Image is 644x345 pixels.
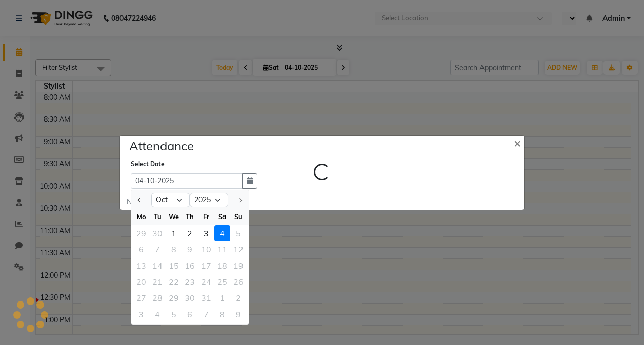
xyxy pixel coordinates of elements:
[166,225,182,241] div: Wednesday, October 1, 2025
[198,225,214,241] div: Friday, October 3, 2025
[198,208,214,225] div: Fr
[151,193,190,208] select: Select month
[214,225,230,241] div: 4
[198,225,214,241] div: 3
[166,208,182,225] div: We
[182,225,198,241] div: Thursday, October 2, 2025
[149,225,166,241] div: Tuesday, September 30, 2025
[230,208,247,225] div: Su
[127,197,521,207] div: No Attendance Available
[133,225,149,241] div: Monday, September 29, 2025
[135,192,144,208] button: Previous month
[214,225,230,241] div: Saturday, October 4, 2025
[182,225,198,241] div: 2
[129,137,194,155] h4: Attendance
[182,208,198,225] div: Th
[149,225,166,241] div: 30
[149,208,166,225] div: Tu
[514,135,521,150] span: ×
[131,173,243,189] input: Select date
[166,225,182,241] div: 1
[133,225,149,241] div: 29
[214,208,230,225] div: Sa
[131,160,165,169] label: Select Date
[133,208,149,225] div: Mo
[190,193,228,208] select: Select year
[506,128,531,157] button: Close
